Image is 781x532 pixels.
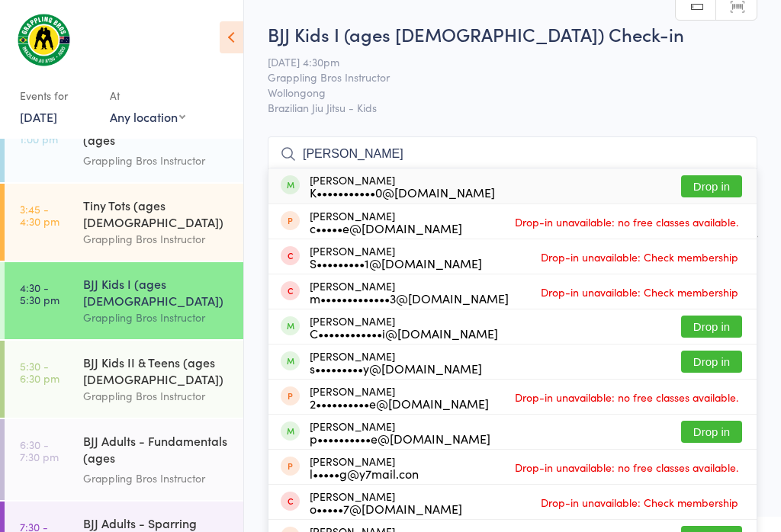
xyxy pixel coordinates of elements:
span: Brazilian Jiu Jitsu - Kids [268,100,757,115]
time: 5:30 - 6:30 pm [20,360,59,384]
div: [PERSON_NAME] [310,315,498,339]
div: [PERSON_NAME] [310,350,482,374]
div: BJJ Adults - Fundamentals (ages [DEMOGRAPHIC_DATA]+) [83,432,230,470]
span: Drop-in unavailable: no free classes available. [511,210,742,233]
span: Wollongong [268,85,734,100]
div: [PERSON_NAME] [310,280,509,304]
a: [DATE] [20,108,57,125]
div: Grappling Bros Instructor [83,230,230,248]
div: [PERSON_NAME] [310,455,419,479]
div: [PERSON_NAME] [310,245,482,269]
a: 12:00 -1:00 pmBJJ Adults - All Levels (ages [DEMOGRAPHIC_DATA]+)Grappling Bros Instructor [5,101,243,182]
span: Drop-in unavailable: Check membership [537,280,742,303]
a: 4:30 -5:30 pmBJJ Kids I (ages [DEMOGRAPHIC_DATA])Grappling Bros Instructor [5,262,243,339]
div: s•••••••••y@[DOMAIN_NAME] [310,362,482,374]
div: o•••••7@[DOMAIN_NAME] [310,502,462,514]
div: Any location [110,108,185,125]
span: Grappling Bros Instructor [268,69,734,85]
div: Grappling Bros Instructor [83,152,230,169]
div: 2••••••••••e@[DOMAIN_NAME] [310,397,489,409]
span: Drop-in unavailable: no free classes available. [511,386,742,409]
span: [DATE] 4:30pm [268,54,734,69]
input: Search [268,136,757,171]
div: K•••••••••••0@[DOMAIN_NAME] [310,186,495,198]
time: 3:45 - 4:30 pm [20,203,59,227]
div: S•••••••••1@[DOMAIN_NAME] [310,257,482,269]
div: Grappling Bros Instructor [83,470,230,487]
time: 6:30 - 7:30 pm [20,438,59,463]
span: Drop-in unavailable: no free classes available. [511,456,742,479]
time: 12:00 - 1:00 pm [20,120,58,145]
button: Drop in [681,175,742,197]
button: Drop in [681,421,742,443]
a: 6:30 -7:30 pmBJJ Adults - Fundamentals (ages [DEMOGRAPHIC_DATA]+)Grappling Bros Instructor [5,419,243,500]
div: [PERSON_NAME] [310,174,495,198]
div: p••••••••••e@[DOMAIN_NAME] [310,432,490,444]
div: Tiny Tots (ages [DEMOGRAPHIC_DATA]) [83,197,230,230]
div: [PERSON_NAME] [310,420,490,444]
div: [PERSON_NAME] [310,385,489,409]
div: m•••••••••••••3@[DOMAIN_NAME] [310,292,509,304]
div: BJJ Kids I (ages [DEMOGRAPHIC_DATA]) [83,275,230,309]
div: Grappling Bros Instructor [83,387,230,405]
h2: BJJ Kids I (ages [DEMOGRAPHIC_DATA]) Check-in [268,21,757,46]
time: 4:30 - 5:30 pm [20,281,59,306]
div: c•••••e@[DOMAIN_NAME] [310,222,462,234]
div: Grappling Bros Instructor [83,309,230,326]
a: 3:45 -4:30 pmTiny Tots (ages [DEMOGRAPHIC_DATA])Grappling Bros Instructor [5,184,243,261]
div: [PERSON_NAME] [310,210,462,234]
img: Grappling Bros Wollongong [15,11,72,68]
button: Drop in [681,351,742,373]
div: [PERSON_NAME] [310,490,462,514]
div: BJJ Kids II & Teens (ages [DEMOGRAPHIC_DATA]) [83,354,230,387]
div: At [110,83,185,108]
a: 5:30 -6:30 pmBJJ Kids II & Teens (ages [DEMOGRAPHIC_DATA])Grappling Bros Instructor [5,341,243,418]
span: Drop-in unavailable: Check membership [537,491,742,514]
div: Events for [20,83,95,108]
button: Drop in [681,316,742,338]
div: C••••••••••••i@[DOMAIN_NAME] [310,327,498,339]
span: Drop-in unavailable: Check membership [537,245,742,268]
div: l•••••g@y7mail.con [310,467,419,479]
